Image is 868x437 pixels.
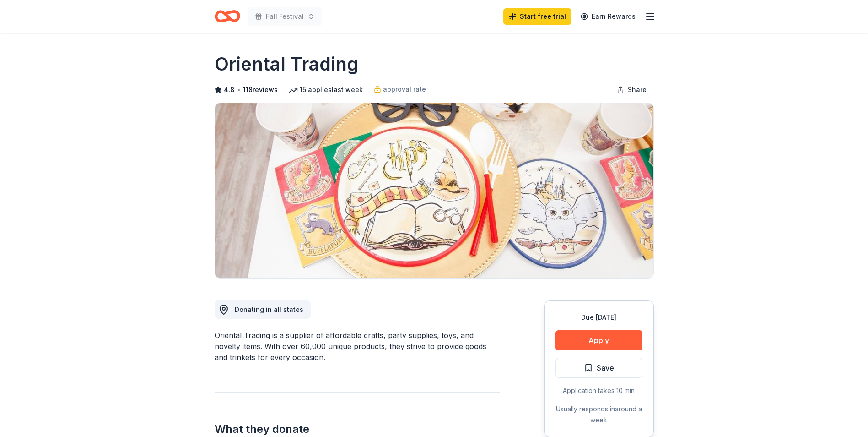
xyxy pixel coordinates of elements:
[215,330,500,363] div: Oriental Trading is a supplier of affordable crafts, party supplies, toys, and novelty items. Wit...
[215,422,500,437] h2: What they donate
[374,84,426,95] a: approval rate
[237,86,240,93] span: •
[243,84,278,95] button: 118reviews
[215,103,653,278] img: Image for Oriental Trading
[597,362,614,374] span: Save
[555,312,642,323] div: Due [DATE]
[215,5,240,27] a: Home
[289,84,363,95] div: 15 applies last week
[215,51,359,77] h1: Oriental Trading
[235,306,303,313] span: Donating in all states
[266,11,304,22] span: Fall Festival
[555,404,642,426] div: Usually responds in around a week
[248,7,322,26] button: Fall Festival
[383,84,426,95] span: approval rate
[555,358,642,378] button: Save
[628,84,647,95] span: Share
[609,81,654,99] button: Share
[555,330,642,350] button: Apply
[224,84,235,95] span: 4.8
[555,385,642,396] div: Application takes 10 min
[575,8,641,25] a: Earn Rewards
[503,8,571,25] a: Start free trial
